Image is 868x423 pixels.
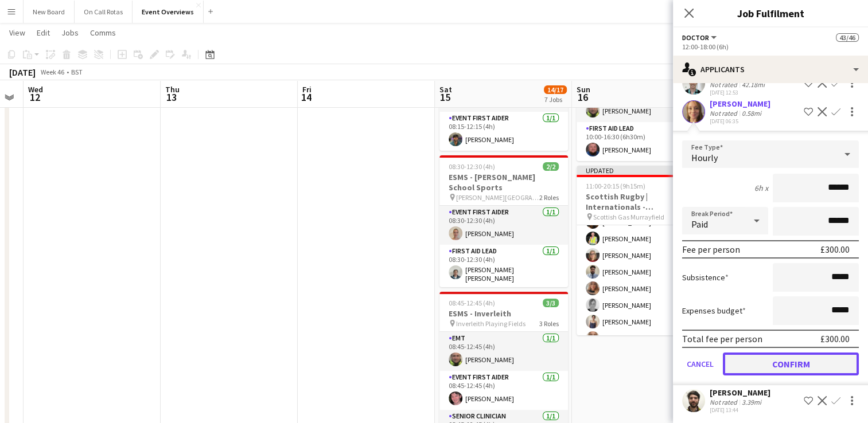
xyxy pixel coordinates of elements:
[449,299,495,307] span: 08:45-12:45 (4h)
[456,319,526,328] span: Inverleith Playing Fields
[539,193,559,202] span: 2 Roles
[439,308,568,319] h3: ESMS - Inverleith
[682,272,729,283] label: Subsistence
[38,68,67,76] span: Week 46
[682,244,740,255] div: Fee per person
[577,84,590,95] span: Sun
[24,1,75,23] button: New Board
[544,95,566,104] div: 7 Jobs
[439,371,568,410] app-card-role: Event First Aider1/108:45-12:45 (4h)[PERSON_NAME]
[577,166,705,335] app-job-card: Updated11:00-20:15 (9h15m)43/46Scottish Rugby | Internationals - [GEOGRAPHIC_DATA] v [GEOGRAPHIC_...
[820,244,850,255] div: £300.00
[586,182,645,190] span: 11:00-20:15 (9h15m)
[165,84,180,95] span: Thu
[575,91,590,104] span: 16
[543,299,559,307] span: 3/3
[836,33,859,42] span: 43/46
[439,155,568,287] app-job-card: 08:30-12:30 (4h)2/2ESMS - [PERSON_NAME] School Sports [PERSON_NAME][GEOGRAPHIC_DATA]2 RolesEvent ...
[61,28,79,38] span: Jobs
[26,91,43,104] span: 12
[691,152,718,163] span: Hourly
[539,319,559,328] span: 3 Roles
[577,122,705,161] app-card-role: First Aid Lead1/110:00-16:30 (6h30m)[PERSON_NAME]
[710,117,770,125] div: [DATE] 06:35
[710,398,739,406] div: Not rated
[57,25,83,40] a: Jobs
[682,33,718,42] button: Doctor
[439,112,568,151] app-card-role: Event First Aider1/108:15-12:15 (4h)[PERSON_NAME]
[28,84,43,95] span: Wed
[820,333,850,344] div: £300.00
[682,305,746,316] label: Expenses budget
[691,218,708,230] span: Paid
[682,42,859,51] div: 12:00-18:00 (6h)
[544,85,567,94] span: 14/17
[739,398,764,406] div: 3.39mi
[5,25,30,40] a: View
[739,109,764,117] div: 0.58mi
[710,406,770,414] div: [DATE] 13:44
[71,68,83,76] div: BST
[439,172,568,193] h3: ESMS - [PERSON_NAME] School Sports
[682,33,709,42] span: Doctor
[739,80,767,89] div: 42.18mi
[543,162,559,171] span: 2/2
[302,84,312,95] span: Fri
[710,80,739,89] div: Not rated
[710,387,770,398] div: [PERSON_NAME]
[133,1,204,23] button: Event Overviews
[710,109,739,117] div: Not rated
[164,91,180,104] span: 13
[449,162,495,171] span: 08:30-12:30 (4h)
[673,6,868,21] h3: Job Fulfilment
[710,99,770,109] div: [PERSON_NAME]
[723,352,859,375] button: Confirm
[682,352,718,375] button: Cancel
[439,84,452,95] span: Sat
[9,66,36,78] div: [DATE]
[32,25,55,40] a: Edit
[439,206,568,245] app-card-role: Event First Aider1/108:30-12:30 (4h)[PERSON_NAME]
[301,91,312,104] span: 14
[37,28,50,38] span: Edit
[673,56,868,83] div: Applicants
[593,213,664,221] span: Scottish Gas Murrayfield
[577,166,705,175] div: Updated
[90,28,116,38] span: Comms
[439,332,568,371] app-card-role: EMT1/108:45-12:45 (4h)[PERSON_NAME]
[75,1,133,23] button: On Call Rotas
[438,91,452,104] span: 15
[682,333,762,344] div: Total fee per person
[456,193,539,202] span: [PERSON_NAME][GEOGRAPHIC_DATA]
[85,25,120,40] a: Comms
[710,89,770,96] div: [DATE] 12:53
[754,183,768,193] div: 6h x
[9,28,25,38] span: View
[577,191,705,212] h3: Scottish Rugby | Internationals - [GEOGRAPHIC_DATA] v [GEOGRAPHIC_DATA]
[439,245,568,287] app-card-role: First Aid Lead1/108:30-12:30 (4h)[PERSON_NAME] [PERSON_NAME]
